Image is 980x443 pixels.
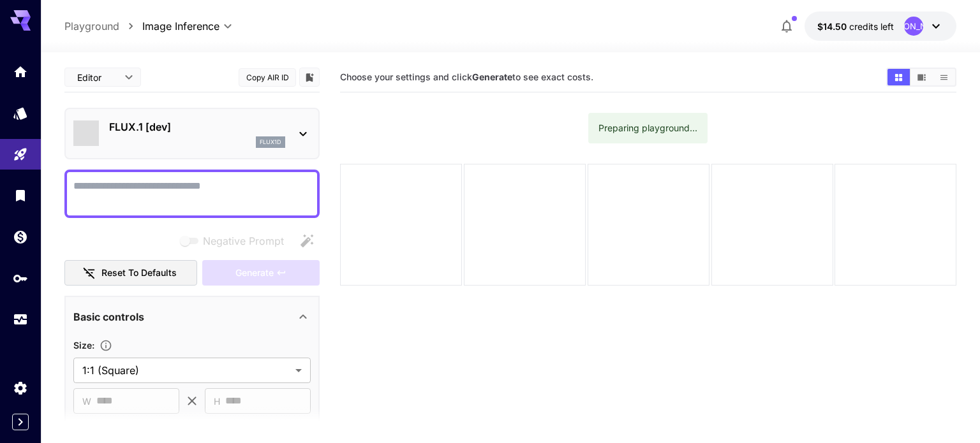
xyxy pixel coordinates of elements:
[77,71,117,84] span: Editor
[886,68,956,87] div: Show media in grid viewShow media in video viewShow media in list view
[13,270,28,286] div: API Keys
[472,71,512,82] b: Generate
[73,340,94,351] span: Size :
[203,233,284,249] span: Negative Prompt
[13,147,28,163] div: Playground
[73,301,311,332] div: Basic controls
[849,21,894,32] span: credits left
[304,69,315,85] button: Add to library
[73,114,311,153] div: FLUX.1 [dev]flux1d
[13,229,28,245] div: Wallet
[177,233,294,249] span: Negative prompts are not compatible with the selected model.
[260,138,281,147] p: flux1d
[13,380,28,396] div: Settings
[82,363,290,378] span: 1:1 (Square)
[887,69,910,85] button: Show media in grid view
[82,394,91,409] span: W
[340,71,593,82] span: Choose your settings and click to see exact costs.
[214,394,220,409] span: H
[910,69,933,85] button: Show media in video view
[73,309,144,324] p: Basic controls
[13,312,28,328] div: Usage
[904,17,923,36] div: [PERSON_NAME]
[64,260,197,286] button: Reset to defaults
[109,119,285,134] p: FLUX.1 [dev]
[805,11,956,41] button: $14.49795[PERSON_NAME]
[239,68,296,87] button: Copy AIR ID
[933,69,955,85] button: Show media in list view
[64,18,119,34] a: Playground
[12,414,29,430] button: Expand sidebar
[817,20,894,33] div: $14.49795
[13,187,28,203] div: Library
[13,64,28,80] div: Home
[817,21,849,32] span: $14.50
[64,18,142,34] nav: breadcrumb
[142,18,219,34] span: Image Inference
[13,105,28,121] div: Models
[598,117,697,140] div: Preparing playground...
[94,339,117,352] button: Adjust the dimensions of the generated image by specifying its width and height in pixels, or sel...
